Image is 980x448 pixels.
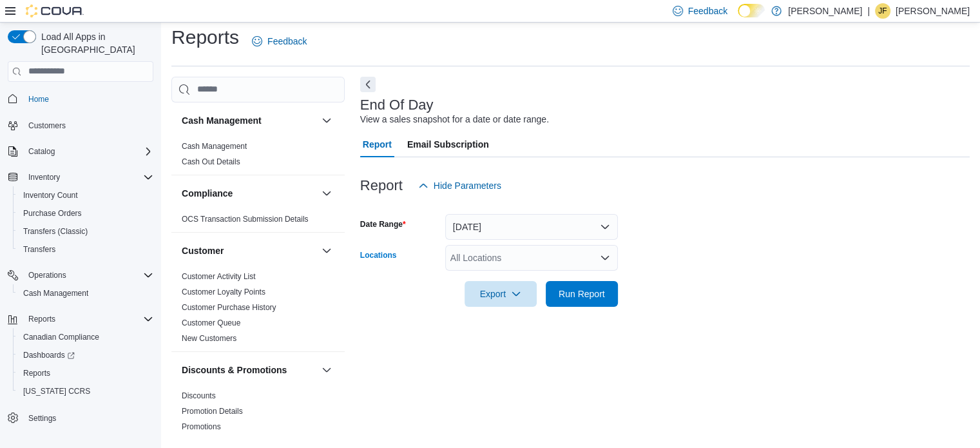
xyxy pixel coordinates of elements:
span: Promotion Details [182,406,243,416]
h3: End Of Day [360,97,434,113]
span: Customers [28,121,66,131]
button: Inventory [23,170,65,185]
span: Transfers (Classic) [23,226,88,237]
a: Dashboards [13,346,159,364]
span: Cash Management [23,288,88,298]
span: Cash Out Details [182,157,240,167]
button: Hide Parameters [413,173,506,199]
span: OCS Transaction Submission Details [182,214,309,224]
span: Transfers [23,244,55,255]
p: [PERSON_NAME] [896,3,970,19]
span: Customer Queue [182,318,240,328]
a: New Customers [182,334,236,343]
button: Compliance [319,186,334,201]
button: Customers [3,116,159,135]
span: Discounts [182,391,216,401]
span: Inventory [28,172,60,182]
button: Reports [13,364,159,382]
button: Inventory Count [13,186,159,204]
a: OCS Transaction Submission Details [182,215,309,224]
span: Email Subscription [407,131,489,157]
span: Reports [18,365,153,381]
span: Operations [23,268,153,283]
a: Inventory Count [18,188,83,203]
button: Discounts & Promotions [182,364,316,376]
span: Reports [23,311,153,327]
a: Customer Loyalty Points [182,287,265,297]
button: Transfers (Classic) [13,222,159,240]
span: Purchase Orders [23,208,82,219]
span: Export [472,281,529,307]
span: Inventory Count [18,188,153,203]
button: Discounts & Promotions [319,362,334,378]
label: Locations [360,250,397,260]
span: Reports [28,314,55,324]
a: Dashboards [18,347,80,363]
a: Home [23,92,54,107]
span: New Customers [182,333,236,344]
div: Customer [171,269,345,351]
span: Feedback [267,35,307,48]
span: Catalog [23,144,153,159]
a: Discounts [182,391,216,400]
a: Reports [18,365,55,381]
button: Transfers [13,240,159,258]
div: Compliance [171,211,345,232]
h3: Report [360,178,403,193]
button: Canadian Compliance [13,328,159,346]
a: Canadian Compliance [18,329,104,345]
span: Feedback [688,5,727,17]
a: Cash Management [182,142,247,151]
h3: Discounts & Promotions [182,364,287,376]
p: | [867,3,870,19]
button: Operations [3,266,159,284]
h3: Cash Management [182,114,262,127]
span: Operations [28,270,66,280]
label: Date Range [360,219,406,229]
span: Cash Management [182,141,247,151]
span: Dark Mode [738,17,738,18]
button: Purchase Orders [13,204,159,222]
a: Customer Queue [182,318,240,327]
input: Dark Mode [738,4,765,17]
a: [US_STATE] CCRS [18,384,95,399]
a: Customers [23,118,71,133]
span: Dashboards [18,347,153,363]
a: Settings [23,411,61,426]
span: Transfers (Classic) [18,224,153,239]
h3: Compliance [182,187,233,200]
button: [DATE] [445,214,618,240]
span: Customer Loyalty Points [182,287,265,297]
span: Inventory Count [23,190,78,200]
button: Cash Management [319,113,334,128]
span: Canadian Compliance [23,332,99,342]
span: [US_STATE] CCRS [23,386,90,396]
a: Customer Activity List [182,272,256,281]
span: Washington CCRS [18,384,153,399]
button: Reports [23,311,61,327]
button: Customer [182,244,316,257]
button: Compliance [182,187,316,200]
div: Cash Management [171,139,345,175]
button: Operations [23,268,72,283]
span: Cash Management [18,286,153,301]
button: Settings [3,408,159,427]
button: Catalog [3,142,159,161]
button: Open list of options [600,253,610,263]
h3: Customer [182,244,224,257]
div: View a sales snapshot for a date or date range. [360,113,549,126]
button: Cash Management [182,114,316,127]
a: Customer Purchase History [182,303,276,312]
span: Inventory [23,170,153,185]
span: Report [363,131,392,157]
a: Transfers [18,242,61,257]
span: Customers [23,117,153,133]
button: Reports [3,310,159,328]
button: Inventory [3,168,159,186]
button: Home [3,90,159,108]
img: Cova [26,5,84,17]
a: Cash Management [18,286,93,301]
button: Export [465,281,537,307]
button: Next [360,77,376,92]
span: Customer Purchase History [182,302,276,313]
